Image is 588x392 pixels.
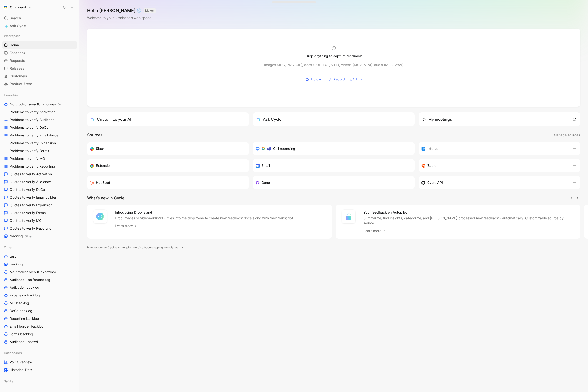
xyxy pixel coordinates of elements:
span: Search [10,15,21,21]
span: Record [334,76,345,82]
a: Problems to verify Email Builder [2,132,77,139]
button: Link [349,76,364,83]
div: Favorites [2,91,77,99]
span: Quotes to verify Reporting [10,226,52,231]
a: Problems to verify DeCo [2,124,77,131]
a: tracking [2,261,77,268]
a: Problems to verify Audience [2,116,77,123]
a: No product area (Unknowns) [2,268,77,276]
span: Historical Data [10,368,33,372]
h4: Introducing Drop island [115,209,294,215]
div: OthertesttrackingNo product area (Unknowns)Audience - no feature tagActivation backlogExpansion b... [2,244,77,345]
div: Ask Cycle [257,116,281,122]
span: Favorites [4,93,18,97]
a: Quotes to verify MO [2,217,77,224]
a: Problems to verify Forms [2,147,77,154]
a: Problems to verify MO [2,155,77,162]
span: Audience - no feature tag [10,277,50,282]
a: Customers [2,72,77,80]
div: Customize your AI [91,116,131,122]
a: Learn more [363,228,386,234]
a: Customize your AI [87,112,249,126]
a: VoC Overview [2,359,77,366]
h3: Slack [96,146,105,152]
h3: Extension [96,163,111,168]
span: Activation backlog [10,285,39,290]
span: Upload [311,76,322,82]
span: Problems to verify Activation [10,110,55,114]
div: Sync customers & send feedback from custom sources. Get inspired by our favorite use case [421,180,568,185]
span: Problems to verify Email Builder [10,133,60,138]
span: test [10,254,16,259]
div: Search [2,15,77,22]
span: Problems to verify Audience [10,117,54,122]
span: Quotes to verify Audience [10,179,51,184]
h1: Omnisend [10,5,26,9]
span: DeCo backlog [10,308,32,313]
a: test [2,253,77,260]
h4: Your feedback on Autopilot [363,209,574,215]
h3: Email [262,163,270,168]
span: Sanity [4,379,13,384]
span: Quotes to verify Activation [10,172,52,176]
span: Workspace [4,33,21,38]
a: Requests [2,57,77,64]
h2: What’s new in Cycle [87,195,124,201]
span: Quotes to verify Email builder [10,195,56,200]
span: Dashboards [4,351,22,355]
span: Requests [10,58,25,63]
span: MO backlog [10,301,29,305]
span: Problems to verify MO [10,156,45,161]
span: No product area (Unknowns) [10,270,56,274]
p: Summarize, find insights, categorize, and [PERSON_NAME] processed new feedback - automatically. C... [363,216,574,225]
span: Expansion backlog [10,293,40,298]
a: Quotes to verify Expansion [2,201,77,209]
div: Sync your customers, send feedback and get updates in Slack [90,146,236,152]
a: Reporting backlog [2,315,77,322]
div: Sanity [2,377,77,385]
span: Forms backlog [10,332,33,336]
a: Quotes to verify Activation [2,170,77,178]
h3: Zapier [427,163,437,168]
span: Problems to verify DeCo [10,125,48,130]
a: Quotes to verify Audience [2,178,77,185]
a: Quotes to verify Forms [2,209,77,216]
a: Problems to verify Expansion [2,139,77,147]
span: Quotes to verify Expansion [10,203,52,208]
a: Quotes to verify DeCo [2,186,77,193]
span: Ask Cycle [10,23,26,29]
h3: Call recording [273,146,295,152]
button: OmnisendOmnisend [2,4,32,11]
div: Capture feedback from anywhere on the web [90,163,236,168]
span: Problems to verify Forms [10,148,49,153]
a: Audience - sorted [2,338,77,345]
a: Expansion backlog [2,292,77,299]
h3: HubSpot [96,180,110,185]
span: Quotes to verify Forms [10,210,46,215]
span: Problems to verify Reporting [10,164,55,169]
a: Quotes to verify Email builder [2,194,77,201]
span: Problems to verify Expansion [10,141,56,145]
span: Email builder backlog [10,324,44,329]
div: DashboardsVoC OverviewHistorical Data [2,349,77,374]
h2: Sources [87,132,103,138]
button: Manage sources [554,132,580,138]
button: Record [326,76,347,83]
button: Upload [303,76,324,83]
span: tracking [10,262,23,267]
div: Drop anything to capture feedback [306,53,362,59]
span: Manage sources [554,132,580,138]
a: Feedback [2,49,77,56]
span: Other [58,103,65,106]
span: Home [10,43,19,48]
a: Activation backlog [2,284,77,291]
div: Capture feedback from thousands of sources with Zapier (survey results, recordings, sheets, etc). [421,163,568,168]
a: Have a look at Cycle’s changelog – we’ve been shipping weirdly fast [87,245,183,250]
div: Dashboards [2,349,77,357]
div: Welcome to your Omnisend’s workspace [87,15,156,21]
span: Customers [10,74,27,79]
h3: Gong [262,180,270,185]
div: Images (JPG, PNG, GIF), docs (PDF, TXT, VTT), videos (MOV, MP4), audio (MP3, WAV) [264,62,404,68]
span: tracking [10,234,32,239]
h3: Cycle API [427,180,443,185]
